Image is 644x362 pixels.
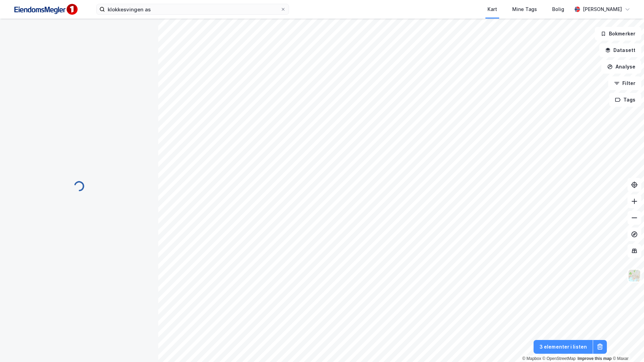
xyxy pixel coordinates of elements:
button: 3 elementer i listen [534,340,593,354]
img: Z [628,269,641,282]
button: Datasett [599,43,641,57]
button: Analyse [601,60,641,74]
button: Filter [608,76,641,90]
input: Søk på adresse, matrikkel, gårdeiere, leietakere eller personer [105,4,280,14]
a: Mapbox [522,356,541,361]
img: spinner.a6d8c91a73a9ac5275cf975e30b51cfb.svg [74,181,85,192]
div: Kontrollprogram for chat [610,329,644,362]
div: Bolig [552,5,564,13]
img: F4PB6Px+NJ5v8B7XTbfpPpyloAAAAASUVORK5CYII= [11,2,80,17]
div: Mine Tags [512,5,537,13]
button: Bokmerker [595,27,641,41]
iframe: Chat Widget [610,329,644,362]
div: Kart [487,5,497,13]
a: OpenStreetMap [543,356,576,361]
div: [PERSON_NAME] [583,5,622,13]
button: Tags [609,93,641,107]
a: Improve this map [578,356,612,361]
